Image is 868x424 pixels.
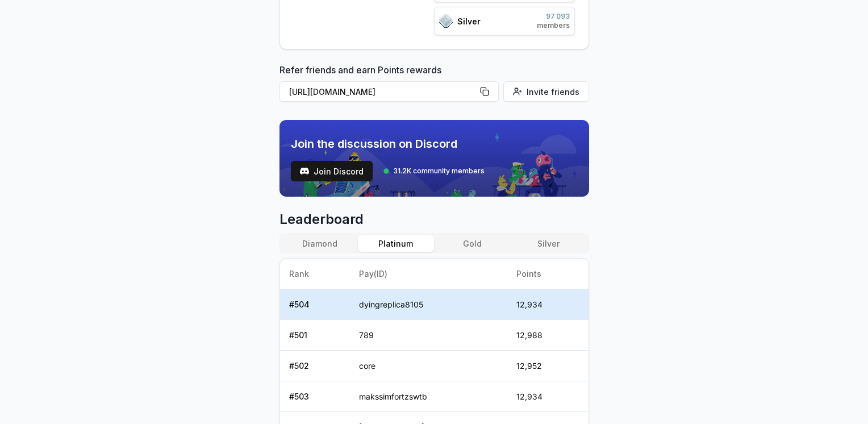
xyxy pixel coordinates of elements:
td: 12,988 [507,320,588,351]
a: testJoin Discord [291,161,373,181]
img: ranks_icon [439,14,453,28]
span: 97 093 [537,12,570,21]
td: # 501 [280,320,350,351]
span: Join the discussion on Discord [291,136,485,152]
button: Diamond [282,235,358,252]
td: # 504 [280,289,350,320]
button: Invite friends [503,81,589,102]
div: Refer friends and earn Points rewards [279,63,589,106]
th: Pay(ID) [350,259,507,289]
td: 12,934 [507,289,588,320]
button: Join Discord [291,161,373,181]
th: Points [507,259,588,289]
td: makssimfortzswtb [350,381,507,412]
span: Leaderboard [279,210,589,228]
button: Silver [510,235,586,252]
img: test [300,167,309,176]
img: discord_banner [279,120,589,197]
td: 789 [350,320,507,351]
td: core [350,351,507,381]
th: Rank [280,259,350,289]
td: 12,934 [507,381,588,412]
span: members [537,21,570,30]
button: [URL][DOMAIN_NAME] [279,81,499,102]
span: Join Discord [314,165,364,177]
button: Platinum [358,235,434,252]
span: 31.2K community members [393,167,485,176]
span: Invite friends [527,86,579,98]
span: Silver [457,15,481,27]
td: 12,952 [507,351,588,381]
td: dyingreplica8105 [350,289,507,320]
td: # 502 [280,351,350,381]
button: Gold [434,235,510,252]
td: # 503 [280,381,350,412]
